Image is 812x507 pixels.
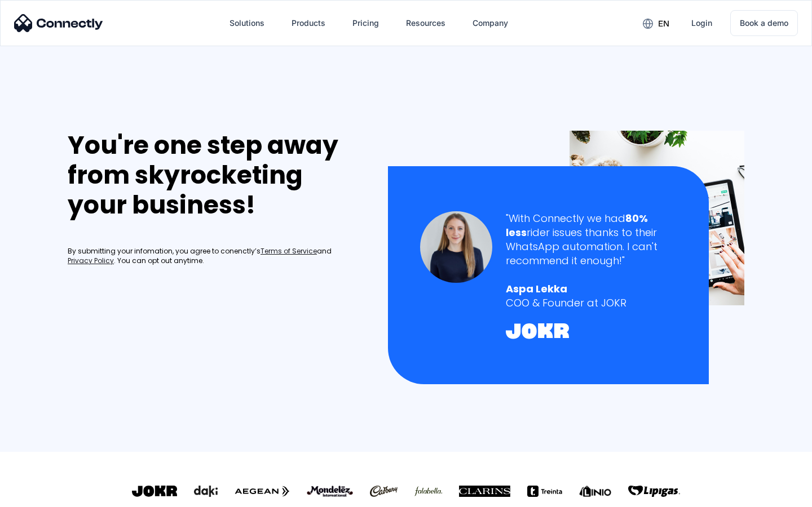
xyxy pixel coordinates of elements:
strong: Aspa Lekka [506,282,567,296]
div: Resources [406,15,445,31]
strong: 80% less [506,211,648,239]
div: Login [691,15,712,31]
div: en [658,16,669,32]
a: Privacy Policy [68,256,114,266]
a: Book a demo [730,10,798,36]
div: Solutions [230,15,264,31]
div: You're one step away from skyrocketing your business! [68,131,364,220]
a: Pricing [343,10,388,37]
div: By submitting your infomation, you agree to conenctly’s and . You can opt out anytime. [68,247,364,266]
div: Pricing [352,15,379,31]
ul: Language list [23,487,68,503]
div: COO & Founder at JOKR [506,296,677,310]
aside: Language selected: English [11,487,68,503]
div: Products [292,15,325,31]
a: Login [682,10,721,37]
a: Terms of Service [261,247,317,256]
div: "With Connectly we had rider issues thanks to their WhatsApp automation. I can't recommend it eno... [506,211,677,268]
img: Connectly Logo [14,14,103,32]
div: Company [473,15,508,31]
